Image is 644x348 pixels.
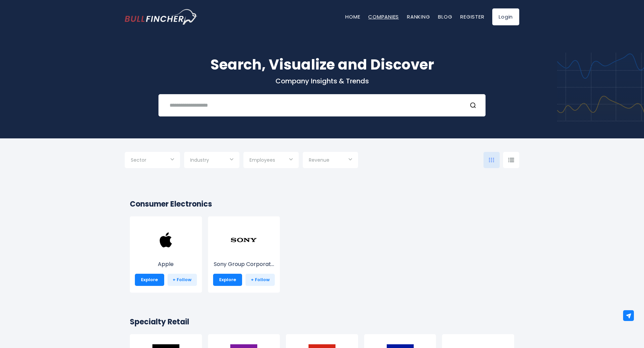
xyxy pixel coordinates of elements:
[190,155,233,167] input: Selection
[345,13,360,20] a: Home
[489,158,494,162] img: icon-comp-grid.svg
[125,77,519,85] p: Company Insights & Trends
[125,9,197,25] a: Go to homepage
[470,101,478,110] button: Search
[130,198,514,210] h2: Consumer Electronics
[131,155,174,167] input: Selection
[168,274,197,286] a: + Follow
[230,226,257,253] img: SONY.png
[125,54,519,75] h1: Search, Visualize and Discover
[213,260,275,268] p: Sony Group Corporation
[250,155,293,167] input: Selection
[213,274,242,286] a: Explore
[213,239,275,268] a: Sony Group Corporat...
[368,13,399,20] a: Companies
[250,157,275,163] span: Employees
[135,274,164,286] a: Explore
[245,274,275,286] a: + Follow
[309,157,329,163] span: Revenue
[135,239,197,268] a: Apple
[131,157,146,163] span: Sector
[460,13,484,20] a: Register
[438,13,452,20] a: Blog
[309,155,352,167] input: Selection
[152,226,179,253] img: AAPL.png
[125,9,198,25] img: Bullfincher logo
[508,158,514,162] img: icon-comp-list-view.svg
[407,13,430,20] a: Ranking
[130,316,514,327] h2: Specialty Retail
[492,8,519,25] a: Login
[190,157,209,163] span: Industry
[135,260,197,268] p: Apple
